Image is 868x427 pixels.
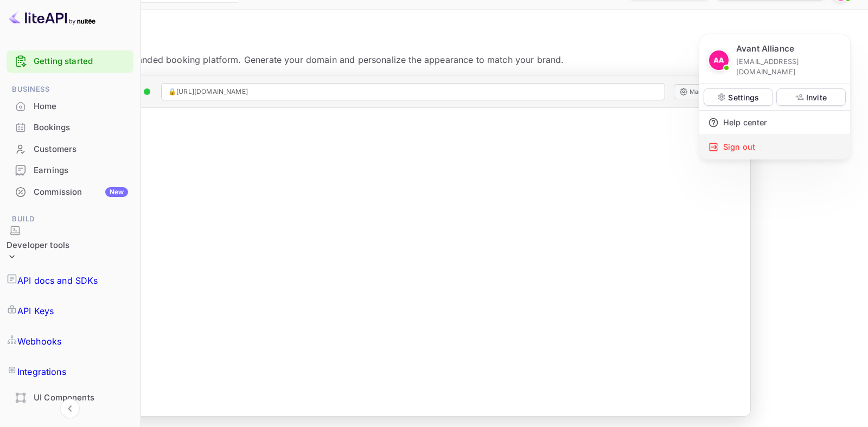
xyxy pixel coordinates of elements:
[699,135,850,159] div: Sign out
[806,92,827,103] p: Invite
[699,111,850,135] div: Help center
[736,56,841,77] p: [EMAIL_ADDRESS][DOMAIN_NAME]
[709,50,729,70] img: Avant Alliance
[736,43,794,55] p: Avant Alliance
[728,92,759,103] p: Settings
